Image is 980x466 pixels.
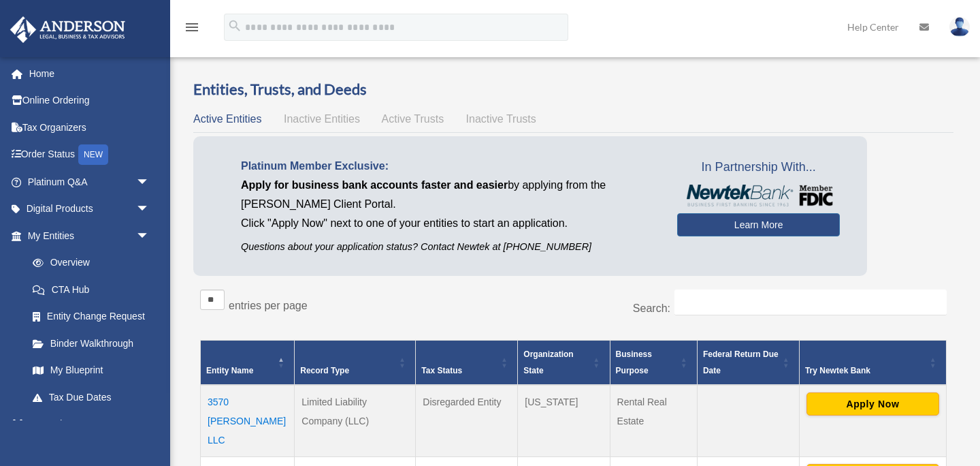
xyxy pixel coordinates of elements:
span: In Partnership With... [677,157,840,178]
a: CTA Hub [19,276,163,303]
i: search [227,18,242,33]
span: arrow_drop_down [136,222,163,250]
span: Inactive Trusts [466,113,536,125]
a: Entity Change Request [19,303,163,330]
a: My Blueprint [19,357,163,384]
a: menu [184,24,200,35]
button: Apply Now [806,392,939,416]
a: Order StatusNEW [10,141,170,169]
td: Rental Real Estate [610,385,697,457]
span: Tax Status [421,366,462,375]
i: menu [184,19,200,35]
a: Home [10,60,170,87]
th: Record Type: Activate to sort [295,340,416,385]
th: Entity Name: Activate to invert sorting [201,340,295,385]
a: Digital Productsarrow_drop_down [10,196,170,223]
h3: Entities, Trusts, and Deeds [193,79,953,100]
th: Business Purpose: Activate to sort [610,340,697,385]
img: User Pic [949,17,970,37]
label: entries per page [229,300,308,311]
span: Record Type [300,366,349,375]
a: Binder Walkthrough [19,330,163,357]
img: Anderson Advisors Platinum Portal [6,16,129,43]
th: Federal Return Due Date: Activate to sort [697,340,799,385]
span: arrow_drop_down [136,168,163,196]
a: My Entitiesarrow_drop_down [10,222,163,249]
span: Organization State [523,349,573,375]
td: Limited Liability Company (LLC) [295,385,416,457]
span: Inactive Entities [284,113,360,125]
a: Learn More [677,213,840,236]
div: NEW [78,144,108,165]
p: Click "Apply Now" next to one of your entities to start an application. [241,214,657,233]
a: Platinum Q&Aarrow_drop_down [10,168,170,196]
p: by applying from the [PERSON_NAME] Client Portal. [241,176,657,214]
th: Try Newtek Bank : Activate to sort [799,340,946,385]
a: My Anderson Teamarrow_drop_down [10,411,170,438]
td: Disregarded Entity [416,385,518,457]
a: Overview [19,249,157,277]
span: Entity Name [206,366,253,375]
td: 3570 [PERSON_NAME] LLC [201,385,295,457]
a: Tax Due Dates [19,384,163,411]
span: arrow_drop_down [136,411,163,439]
p: Questions about your application status? Contact Newtek at [PHONE_NUMBER] [241,238,657,255]
a: Tax Organizers [10,114,170,141]
div: Try Newtek Bank [805,362,926,379]
span: Active Trusts [382,113,444,125]
th: Tax Status: Activate to sort [416,340,518,385]
img: NewtekBankLogoSM.png [684,185,833,206]
p: Platinum Member Exclusive: [241,157,657,176]
a: Online Ordering [10,87,170,114]
span: Business Purpose [616,349,652,375]
th: Organization State: Activate to sort [518,340,610,385]
span: arrow_drop_down [136,196,163,223]
span: Federal Return Due Date [703,349,779,375]
span: Active Entities [193,113,261,125]
span: Apply for business bank accounts faster and easier [241,179,508,191]
label: Search: [633,302,670,314]
td: [US_STATE] [518,385,610,457]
